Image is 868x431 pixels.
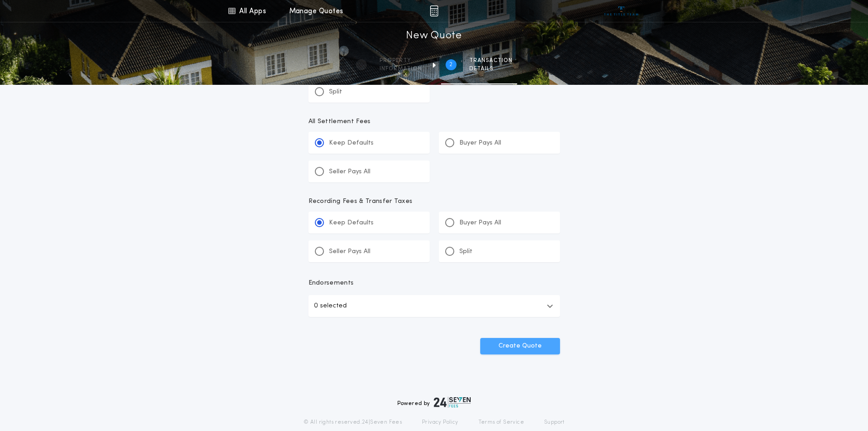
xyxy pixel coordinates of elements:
[480,338,560,354] button: Create Quote
[308,117,560,126] p: All Settlement Fees
[469,57,513,64] span: Transaction
[308,279,560,288] p: Endorsements
[329,247,370,256] p: Seller Pays All
[449,61,452,68] h2: 2
[380,57,422,64] span: Property
[430,5,438,16] img: img
[459,247,473,256] p: Split
[397,397,471,408] div: Powered by
[406,29,462,43] h1: New Quote
[329,139,374,148] p: Keep Defaults
[434,397,471,408] img: logo
[544,419,565,426] a: Support
[422,419,458,426] a: Privacy Policy
[459,218,501,228] p: Buyer Pays All
[604,6,638,16] img: vs-icon
[303,419,402,426] p: © All rights reserved. 24|Seven Fees
[308,197,560,206] p: Recording Fees & Transfer Taxes
[329,218,374,228] p: Keep Defaults
[478,419,524,426] a: Terms of Service
[308,295,560,317] button: 0 selected
[329,88,342,97] p: Split
[329,167,370,177] p: Seller Pays All
[380,65,422,73] span: information
[314,301,347,312] p: 0 selected
[459,139,501,148] p: Buyer Pays All
[469,65,513,73] span: details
